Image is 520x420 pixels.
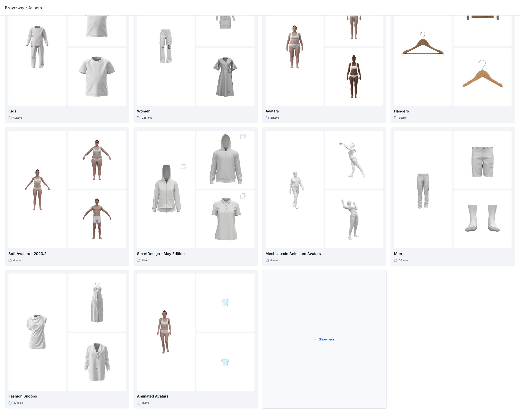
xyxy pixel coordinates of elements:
[221,298,230,307] img: folder 2
[144,156,189,223] img: folder 1
[394,251,512,257] p: Men
[8,393,126,399] p: Fashion Snoops
[8,251,126,257] p: Soft Avatars - 2023.2
[272,25,317,70] img: folder 1
[221,358,230,366] img: folder 3
[134,270,258,409] a: folder 1folder 2folder 3Animated Avatars1items
[266,108,383,114] p: Avatars
[74,137,119,182] img: folder 2
[331,197,376,242] img: folder 3
[331,54,376,99] img: folder 3
[134,127,258,266] a: folder 1folder 2folder 3SmartDesign - May Edition7items
[272,167,317,212] img: folder 1
[203,126,248,194] img: folder 2
[137,393,255,399] p: Animated Avatars
[144,310,189,355] img: folder 1
[391,127,515,266] a: folder 1folder 2folder 3Men56items
[460,197,505,242] img: folder 3
[13,116,22,120] p: 59 items
[5,270,129,409] a: folder 1folder 2folder 3Fashion Snoops30items
[74,54,119,99] img: folder 3
[137,108,255,114] p: Women
[399,116,407,120] p: 6 items
[15,310,60,355] img: folder 1
[74,280,119,325] img: folder 2
[142,116,152,120] p: 221 items
[271,116,280,120] p: 26 items
[15,25,60,70] img: folder 1
[266,251,383,257] p: Meshcapade Animated Avatars
[137,251,255,257] p: SmartDesign - May Edition
[394,108,512,114] p: Hangers
[13,258,21,263] p: 4 items
[5,127,129,266] a: folder 1folder 2folder 3Soft Avatars - 2023.24items
[460,137,505,182] img: folder 2
[401,167,446,212] img: folder 1
[142,258,149,263] p: 7 items
[15,167,60,212] img: folder 1
[142,401,149,405] p: 1 items
[460,54,505,99] img: folder 3
[401,25,446,70] img: folder 1
[5,5,42,11] p: Browzwear Assets
[74,197,119,242] img: folder 3
[144,25,189,70] img: folder 1
[13,401,23,405] p: 30 items
[262,127,387,266] a: folder 1folder 2folder 3Meshcapade Animated Avatars8items
[271,258,278,263] p: 8 items
[331,137,376,182] img: folder 2
[74,339,119,384] img: folder 3
[8,108,126,114] p: Kids
[399,258,408,263] p: 56 items
[203,54,248,99] img: folder 3
[262,270,387,409] button: Show less
[203,186,248,253] img: folder 3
